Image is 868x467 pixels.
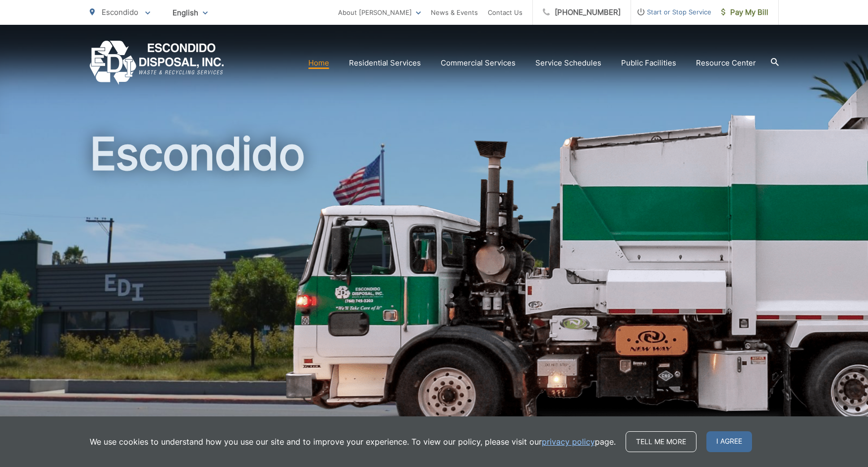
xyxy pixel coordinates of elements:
[90,436,616,448] p: We use cookies to understand how you use our site and to improve your experience. To view our pol...
[721,6,768,18] span: Pay My Bill
[535,57,601,69] a: Service Schedules
[431,6,478,18] a: News & Events
[308,57,329,69] a: Home
[621,57,676,69] a: Public Facilities
[441,57,516,69] a: Commercial Services
[706,431,752,452] span: I agree
[696,57,756,69] a: Resource Center
[542,436,595,448] a: privacy policy
[102,7,138,17] span: Escondido
[90,41,224,85] a: EDCD logo. Return to the homepage.
[349,57,421,69] a: Residential Services
[90,129,779,443] h1: Escondido
[338,6,421,18] a: About [PERSON_NAME]
[488,6,522,18] a: Contact Us
[165,4,215,21] span: English
[626,431,696,452] a: Tell me more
